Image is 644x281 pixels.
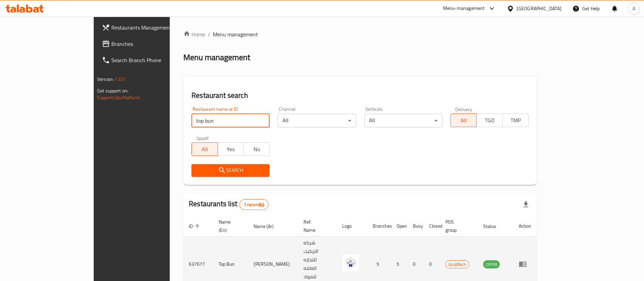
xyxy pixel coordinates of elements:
span: TMP [505,116,526,125]
a: Support.OpsPlatform [97,93,140,102]
button: TGO [476,113,502,127]
nav: breadcrumb [183,30,537,38]
img: Top Bun [342,254,359,271]
span: No [246,144,267,154]
button: All [450,113,477,127]
a: Branches [96,36,201,52]
label: Delivery [455,107,472,111]
span: OPEN [483,261,500,268]
span: Name (En) [219,218,240,234]
div: Menu-management [443,4,485,13]
th: Logo [337,216,367,236]
h2: Restaurants list [189,199,269,210]
button: All [191,142,218,156]
div: Menu [519,260,531,268]
span: All [454,116,474,125]
span: Search Branch Phone [111,56,196,64]
span: TGO [479,116,500,125]
span: Menu management [213,30,258,38]
th: Open [391,216,407,236]
span: 1 record(s) [240,201,269,208]
span: All [195,144,215,154]
span: Branches [111,40,196,48]
span: ID [189,222,202,230]
span: Search [197,166,264,175]
span: Name (Ar) [254,222,282,230]
h2: Restaurant search [191,90,529,101]
span: Status [483,222,505,230]
th: Branches [367,216,391,236]
input: Search for restaurant name or ID.. [191,114,270,127]
th: Action [513,216,537,236]
button: No [243,142,270,156]
div: Export file [518,196,534,213]
label: Upsell [196,136,209,140]
span: POS group [445,218,470,234]
span: Get support on: [97,86,128,95]
span: A [632,5,635,12]
h2: Menu management [183,52,250,63]
a: Restaurants Management [96,19,201,36]
th: Busy [407,216,424,236]
span: Ref. Name [303,218,329,234]
span: Yes [221,144,241,154]
div: [GEOGRAPHIC_DATA] [517,5,562,12]
button: Yes [218,142,244,156]
span: GrubTech [446,261,469,268]
div: All [364,114,442,127]
a: Search Branch Phone [96,52,201,68]
div: All [278,114,356,127]
span: Restaurants Management [111,23,196,32]
button: TMP [502,113,529,127]
span: 1.0.0 [115,75,125,84]
li: / [208,30,210,38]
span: Version: [97,75,114,84]
button: Search [191,164,270,177]
th: Closed [424,216,440,236]
div: Total records count [239,199,269,210]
